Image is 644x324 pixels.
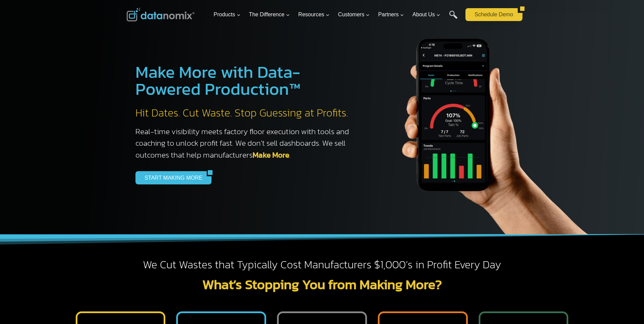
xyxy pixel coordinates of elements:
[253,149,289,161] a: Make More
[378,10,404,19] span: Partners
[153,0,174,6] span: Last Name
[370,14,607,234] img: The Datanoix Mobile App available on Android and iOS Devices
[449,11,458,26] a: Search
[135,126,356,161] h3: Real-time visibility meets factory floor execution with tools and coaching to unlock profit fast....
[338,10,370,19] span: Customers
[135,64,356,97] h1: Make More with Data-Powered Production™
[298,10,330,19] span: Resources
[412,10,440,19] span: About Us
[153,28,183,34] span: Phone number
[127,277,518,291] h2: What’s Stopping You from Making More?
[465,8,518,21] a: Schedule Demo
[610,291,644,324] iframe: Chat Widget
[211,4,462,26] nav: Primary Navigation
[76,151,86,156] a: Terms
[214,10,240,19] span: Products
[153,84,179,90] span: State/Region
[135,106,356,120] h2: Hit Dates. Cut Waste. Stop Guessing at Profits.
[135,171,207,184] a: START MAKING MORE
[92,151,114,156] a: Privacy Policy
[127,258,518,272] h2: We Cut Wastes that Typically Cost Manufacturers $1,000’s in Profit Every Day
[127,8,195,21] img: Datanomix
[249,10,290,19] span: The Difference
